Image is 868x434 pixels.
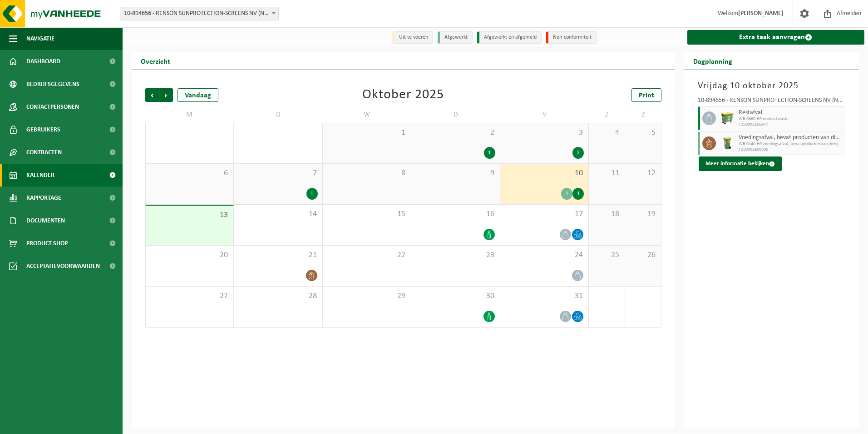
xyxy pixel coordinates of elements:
li: Non-conformiteit [546,31,597,44]
iframe: chat widget [5,414,152,434]
span: Print [639,92,654,99]
span: 18 [593,209,620,219]
div: 1 [561,188,572,200]
span: 1 [327,128,406,138]
span: 2 [416,128,495,138]
span: WB-0140-HP voedingsafval, bevat producten van dierlijke oors [739,141,843,147]
img: WB-0140-HPE-GN-50 [720,136,734,150]
span: Dashboard [26,50,60,73]
span: 10-894656 - RENSON SUNPROTECTION-SCREENS NV (NOA OUTDOOR LIVING) - KRUISEM [120,7,278,20]
h2: Overzicht [132,52,179,70]
span: 20 [150,250,229,260]
span: 16 [416,209,495,219]
span: 14 [238,209,317,219]
li: Afgewerkt en afgemeld [477,31,542,44]
span: 13 [150,210,229,220]
span: 30 [416,291,495,301]
span: 15 [327,209,406,219]
td: W [323,106,411,123]
span: T250002166947 [739,122,843,127]
span: Rapportage [26,187,61,209]
li: Uit te voeren [392,31,433,44]
span: 19 [630,209,656,219]
span: Vorige [145,88,159,102]
span: 8 [327,168,406,178]
span: 31 [505,291,584,301]
span: Kalender [26,164,54,187]
span: 10 [505,168,584,178]
span: 4 [593,128,620,138]
div: Oktober 2025 [362,88,444,102]
span: Volgende [159,88,173,102]
span: 7 [238,168,317,178]
td: D [411,106,500,123]
span: WB-0660-HP residual waste [739,116,843,122]
span: 3 [505,128,584,138]
div: 1 [572,188,584,200]
span: Documenten [26,209,65,232]
div: 10-894656 - RENSON SUNPROTECTION-SCREENS NV (NOA OUTDOOR LIVING) - KRUISEM [698,97,846,106]
div: 1 [484,147,495,159]
span: Product Shop [26,232,68,255]
span: Voedingsafval, bevat producten van dierlijke oorsprong, onverpakt, categorie 3 [739,134,843,141]
span: 27 [150,291,229,301]
span: 5 [630,128,656,138]
td: Z [589,106,625,123]
span: Gebruikers [26,118,60,141]
span: 21 [238,250,317,260]
h3: Vrijdag 10 oktober 2025 [698,79,846,93]
span: Restafval [739,109,843,116]
td: Z [625,106,661,123]
a: Extra taak aanvragen [687,30,865,45]
button: Meer informatie bekijken [699,156,782,171]
span: Bedrijfsgegevens [26,73,79,96]
div: Vandaag [178,88,218,102]
span: 6 [150,168,229,178]
span: 25 [593,250,620,260]
strong: [PERSON_NAME] [738,10,784,17]
span: 29 [327,291,406,301]
span: Acceptatievoorwaarden [26,255,100,278]
td: D [234,106,322,123]
span: 23 [416,250,495,260]
span: T250002960606 [739,147,843,152]
span: 26 [630,250,656,260]
span: 10-894656 - RENSON SUNPROTECTION-SCREENS NV (NOA OUTDOOR LIVING) - KRUISEM [120,7,279,20]
td: M [145,106,234,123]
div: 1 [306,188,318,200]
span: 24 [505,250,584,260]
td: V [500,106,589,123]
span: Contactpersonen [26,96,79,118]
img: WB-0660-HPE-GN-50 [720,111,734,125]
span: Contracten [26,141,62,164]
div: 2 [572,147,584,159]
span: Navigatie [26,27,54,50]
h2: Dagplanning [684,52,741,70]
span: 28 [238,291,317,301]
a: Print [631,88,661,102]
span: 11 [593,168,620,178]
span: 9 [416,168,495,178]
span: 12 [630,168,656,178]
span: 22 [327,250,406,260]
li: Afgewerkt [438,31,473,44]
span: 17 [505,209,584,219]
